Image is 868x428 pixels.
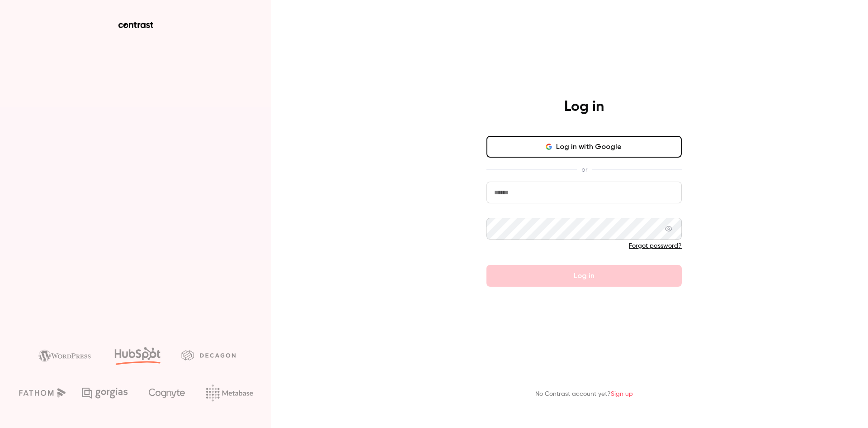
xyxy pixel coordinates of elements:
[629,243,682,249] a: Forgot password?
[577,165,592,174] span: or
[611,391,633,397] a: Sign up
[564,98,604,116] h4: Log in
[181,350,236,360] img: decagon
[535,390,633,399] p: No Contrast account yet?
[486,136,682,158] button: Log in with Google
